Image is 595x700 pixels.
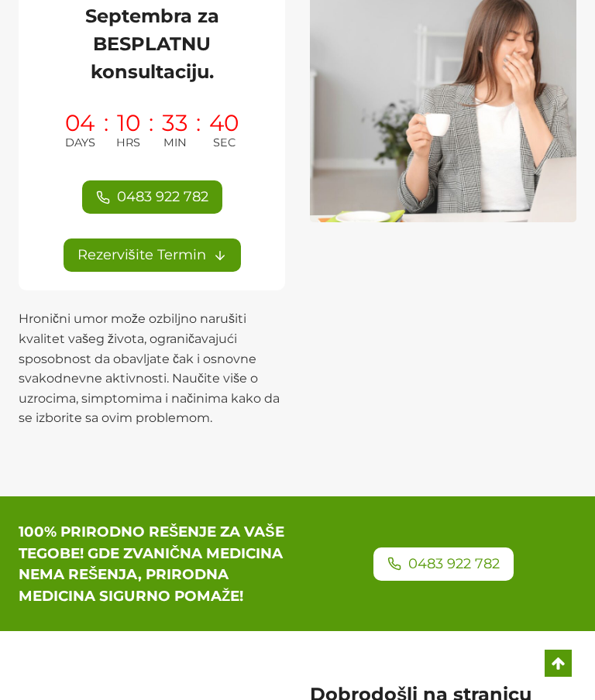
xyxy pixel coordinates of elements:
[19,309,285,428] p: Hronični umor može ozbiljno narušiti kvalitet vašeg života, ograničavajući sposobnost da obavljat...
[163,134,187,152] span: MIN
[408,553,500,575] span: 0483 922 782
[82,180,222,214] a: 0483 922 782
[116,134,140,152] span: HRS
[162,112,188,134] span: 33
[65,112,95,134] span: 04
[117,186,208,208] span: 0483 922 782
[149,112,153,152] span: :
[19,523,284,605] strong: 100% PRIRODNO REŠENJE ZA VAŠE TEGOBE! GDE ZVANIČNA MEDICINA NEMA REŠENJA, PRIRODNA MEDICINA SIGUR...
[104,112,108,152] span: :
[213,134,236,152] span: SEC
[545,650,572,677] a: Scroll to top
[64,238,241,272] a: Rezervišite Termin
[209,112,239,134] span: 40
[196,112,201,152] span: :
[117,112,140,134] span: 10
[373,547,514,581] a: 0483 922 782
[65,134,95,152] span: DAYS
[77,244,206,266] span: Rezervišite Termin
